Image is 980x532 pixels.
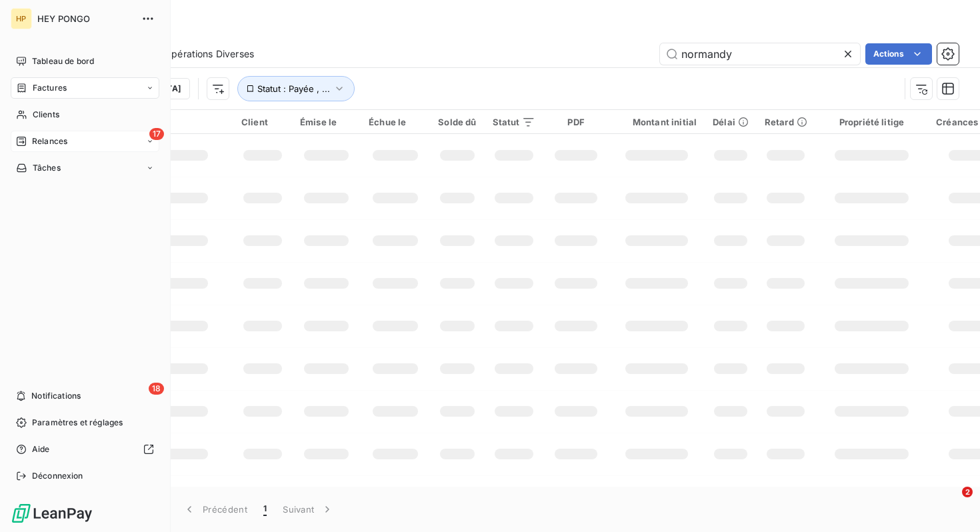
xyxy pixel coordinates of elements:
a: Aide [11,439,159,460]
button: Précédent [175,495,255,523]
div: Émise le [300,117,353,127]
button: Actions [865,43,932,65]
span: Opérations Diverses [164,47,254,61]
div: Délai [713,117,749,127]
span: 1 [263,503,267,516]
span: 2 [962,487,973,497]
button: Suivant [275,495,342,523]
span: Tableau de bord [32,55,94,67]
span: Déconnexion [32,470,83,482]
div: PDF [551,117,600,127]
button: Statut : Payée , ... [237,76,355,101]
span: Tâches [33,162,61,174]
span: Statut : Payée , ... [257,83,330,94]
div: Statut [493,117,536,127]
span: Notifications [31,390,81,402]
div: Retard [765,117,807,127]
div: Échue le [369,117,422,127]
span: Paramètres et réglages [32,417,123,429]
div: Solde dû [438,117,476,127]
button: 1 [255,495,275,523]
span: Aide [32,443,50,455]
div: Propriété litige [823,117,920,127]
span: 18 [149,383,164,395]
input: Rechercher [660,43,860,65]
span: Relances [32,135,67,147]
span: Factures [33,82,67,94]
span: HEY PONGO [37,13,133,24]
div: HP [11,8,32,29]
span: 17 [149,128,164,140]
iframe: Intercom live chat [935,487,967,519]
img: Logo LeanPay [11,503,93,524]
span: Clients [33,109,59,121]
div: Montant initial [617,117,697,127]
div: Client [241,117,284,127]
